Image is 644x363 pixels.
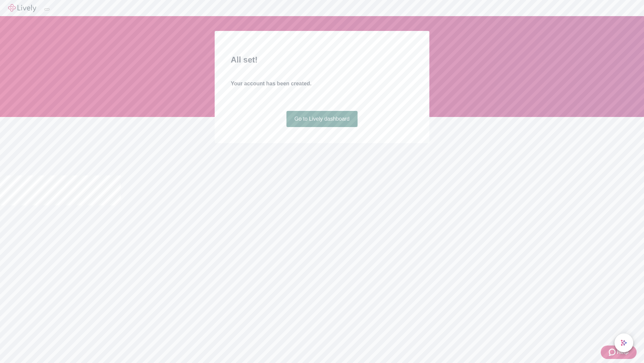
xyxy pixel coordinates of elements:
[44,8,50,10] button: Log out
[617,348,629,356] span: Help
[621,339,627,346] svg: Lively AI Assistant
[614,333,633,352] button: chat
[231,54,413,66] h2: All set!
[601,346,637,359] button: Zendesk support iconHelp
[8,4,36,12] img: Lively
[609,348,617,356] svg: Zendesk support icon
[231,80,413,88] h4: Your account has been created.
[286,111,358,127] a: Go to Lively dashboard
